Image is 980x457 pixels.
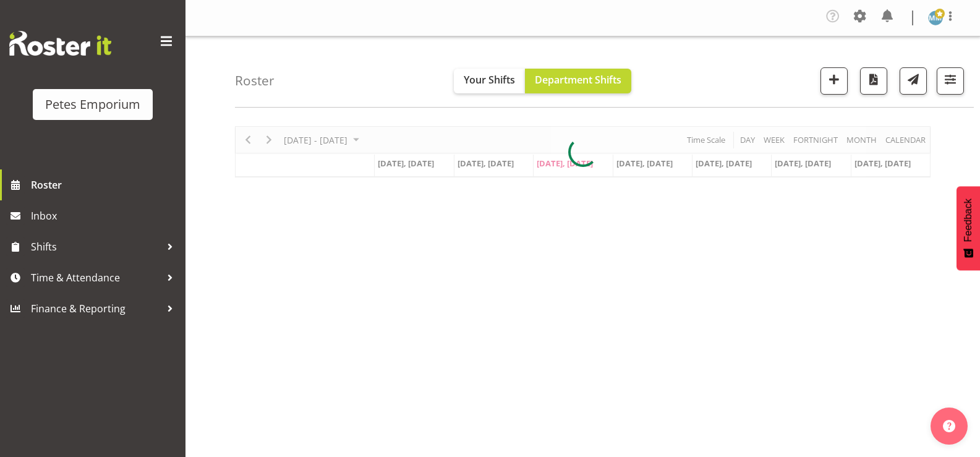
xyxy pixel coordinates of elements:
[820,67,848,95] button: Add a new shift
[943,420,955,432] img: help-xxl-2.png
[31,268,161,287] span: Time & Attendance
[860,67,887,95] button: Download a PDF of the roster according to the set date range.
[235,74,275,88] h4: Roster
[937,67,964,95] button: Filter Shifts
[963,199,974,242] span: Feedback
[957,186,980,270] button: Feedback - Show survey
[31,207,179,225] span: Inbox
[535,73,621,87] span: Department Shifts
[31,176,179,194] span: Roster
[31,299,161,318] span: Finance & Reporting
[900,67,927,95] button: Send a list of all shifts for the selected filtered period to all rostered employees.
[9,31,111,56] img: Rosterit website logo
[464,73,515,87] span: Your Shifts
[454,69,525,93] button: Your Shifts
[45,95,140,114] div: Petes Emporium
[31,237,161,256] span: Shifts
[928,11,943,25] img: mandy-mosley3858.jpg
[525,69,631,93] button: Department Shifts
